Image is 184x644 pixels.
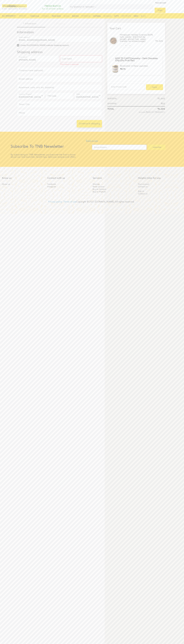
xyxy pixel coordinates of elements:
input: Last name [60,55,102,62]
span: Sign in [138,190,144,192]
b: OATMEAL [93,15,101,17]
input: Town / City [17,101,102,108]
bdi: 675 [120,68,126,71]
th: Shipping [107,103,127,105]
a: MUESLI [62,14,71,18]
a: Instagram [47,186,89,188]
span: ₹ [158,97,159,100]
p: By subscribing to TNB Newsletter, you become the first to know about our new launches, health tip... [11,154,92,158]
a: login [155,8,166,13]
a: BLOG [139,14,147,18]
img: TNB-logo [2,4,27,9]
span: Your account [138,183,149,185]
p: Copyright © 2021 [DOMAIN_NAME]. All rights reserved. [37,201,145,203]
input: First name [17,55,59,62]
h3: Shipping address [17,50,102,54]
span: ₹ [120,68,121,71]
span: Retail Locator [93,186,104,188]
span: Buy on Amazon [93,188,106,190]
span: ₹ [155,111,156,113]
input: Email address [17,36,102,42]
span: ₹ [155,40,157,43]
a: BAKING [71,14,80,18]
bdi: 1,445 [155,40,163,43]
input: Email Address [92,145,147,150]
input: Street address [17,76,102,82]
a: DRY FRUITS [120,14,133,18]
button: Increment [128,44,132,48]
b: GIFTS [114,15,119,17]
input: Enter Promo Code [109,84,145,90]
div: Bestseller in New Launches [119,65,161,73]
input: Search [69,4,149,9]
button: Decrement [120,44,124,48]
input: ADD TO CARTCoconutty – Dark Chocolate Chip (Dry Fruit Bar) [112,58,114,61]
a: Contact us [138,186,179,188]
a: Retail Locator [93,186,134,188]
a: OATMEAL [91,14,103,18]
h3: Your Cart [110,27,163,30]
button: subscribe [148,145,165,150]
b: GRANOLA [30,15,39,17]
b: BAKING [72,15,79,17]
h2: Subscribe To TNB Newsletter [11,145,92,149]
h4: Services [93,177,134,179]
a: GRANOLA [29,14,41,18]
a: Edit [124,45,128,47]
strong: FRESH BATCH [45,5,61,7]
th: Total [107,108,127,110]
bdi: 50 [161,102,165,105]
a: Facebook [47,183,89,185]
input: Apply [146,84,163,90]
input: Company name (optional) [17,67,102,74]
b: ADD TO CART [115,57,130,60]
a: Information [17,23,45,27]
h4: Helpful links for you [138,177,179,179]
a: BUNDLES [102,14,113,18]
a: Snacks [18,15,27,17]
a: NEW! [132,14,140,18]
input: Apartment, suite, unit, etc. (optional) [17,84,102,91]
b: PANCAKES [52,15,61,17]
small: (includes CGST, SGST) [127,111,165,113]
a: Shipping [45,23,74,27]
li: This value is required. [60,63,102,65]
a: Contact us [138,193,179,195]
b: NEW! [134,15,138,17]
a: Sitemap [93,183,134,185]
a: GIFTS [112,14,121,18]
span: Coconutty – Dark Chocolate Chip (Dry Fruit Bar) [115,57,161,62]
label: Create Old [DOMAIN_NAME] website shopping account. [20,44,69,46]
a: Privacy policy [48,201,62,203]
a: About us [2,183,43,185]
span: ₹ [146,111,147,113]
h4: Connect with us [47,177,89,179]
span: login [158,9,162,11]
span: ₹ [161,102,162,105]
a: Back to top [86,140,98,142]
a: PANCAKES [50,14,63,18]
a: PORRIDGE [80,14,92,18]
span: Contact us [138,186,147,188]
span: 110 [155,111,160,113]
span: Buy on Flipkart [93,191,106,193]
span: subscribe [153,146,161,148]
a: Sign in [138,190,179,192]
a: Payment [74,23,102,27]
bdi: 1,445 [158,97,165,100]
a: All breakfast [2,15,16,17]
input: Phone [17,110,102,116]
a: Buy on Flipkart [93,191,134,193]
a: Your account [138,183,179,185]
th: Subtotal [107,98,127,100]
span: Instagram [47,186,56,188]
span: Sitemap [93,183,100,185]
h3: Information [17,31,102,34]
bdi: 1,495 [158,108,165,110]
a: Terms of use [63,201,76,203]
input: PIN Code [46,93,73,99]
span: About us [2,183,10,185]
span: 110 [146,111,150,113]
span: Contact us [138,193,147,195]
a: Buy on Amazon [93,188,134,190]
